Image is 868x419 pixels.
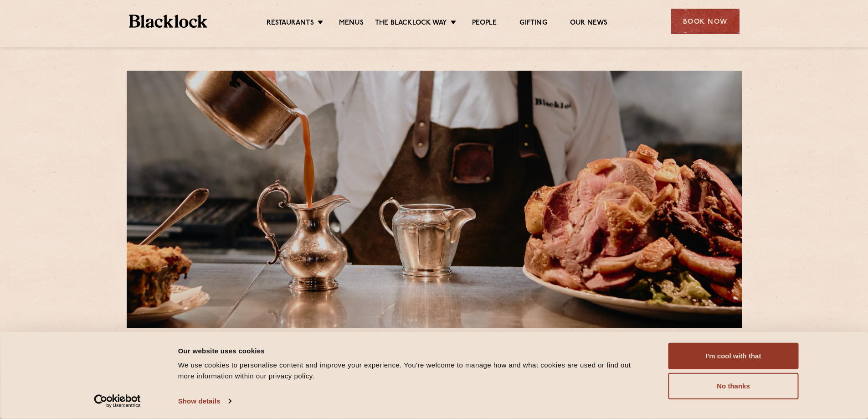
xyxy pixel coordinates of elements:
[178,360,648,382] div: We use cookies to personalise content and improve your experience. You're welcome to manage how a...
[671,9,740,34] div: Book Now
[472,19,497,29] a: People
[178,345,648,356] div: Our website uses cookies
[668,343,799,369] button: I'm cool with that
[375,19,447,29] a: The Blacklock Way
[339,19,364,29] a: Menus
[267,19,314,29] a: Restaurants
[178,394,231,408] a: Show details
[570,19,608,29] a: Our News
[519,19,547,29] a: Gifting
[129,15,208,28] img: BL_Textured_Logo-footer-cropped.svg
[77,394,157,408] a: Usercentrics Cookiebot - opens in a new window
[668,373,799,399] button: No thanks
